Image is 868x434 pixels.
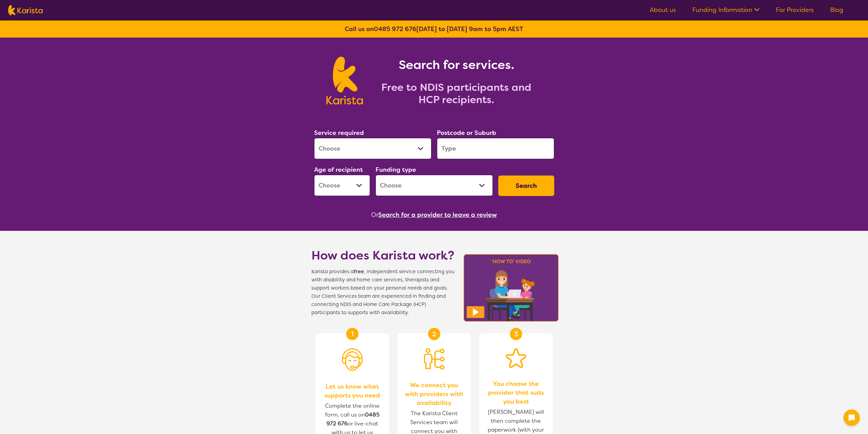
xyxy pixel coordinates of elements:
[437,129,496,137] label: Postcode or Suburb
[776,6,814,14] a: For Providers
[378,210,497,220] button: Search for a provider to leave a review
[374,25,416,33] a: 0485 972 676
[461,252,561,324] img: Karista video
[428,328,440,340] div: 2
[510,328,522,340] div: 3
[371,210,378,220] span: Or
[354,268,364,275] b: free
[486,379,546,406] span: You choose the provider that suits you best
[506,348,526,368] img: Star icon
[8,5,43,15] img: Karista logo
[498,176,554,196] button: Search
[376,166,416,174] label: Funding type
[437,138,554,159] input: Type
[322,382,382,400] span: Let us know what supports you need
[314,166,363,174] label: Age of recipient
[424,348,444,369] img: Person being matched to services icon
[311,268,455,317] span: Karista provides a , independent service connecting you with disability and home care services, t...
[371,81,542,106] h2: Free to NDIS participants and HCP recipients.
[345,25,523,33] b: Call us on [DATE] to [DATE] 9am to 5pm AEST
[342,348,363,371] img: Person with headset icon
[371,57,542,73] h1: Search for services.
[692,6,760,14] a: Funding Information
[311,247,455,264] h1: How does Karista work?
[346,328,358,340] div: 1
[404,381,464,407] span: We connect you with providers with availability
[650,6,676,14] a: About us
[830,6,843,14] a: Blog
[314,129,364,137] label: Service required
[326,57,363,104] img: Karista logo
